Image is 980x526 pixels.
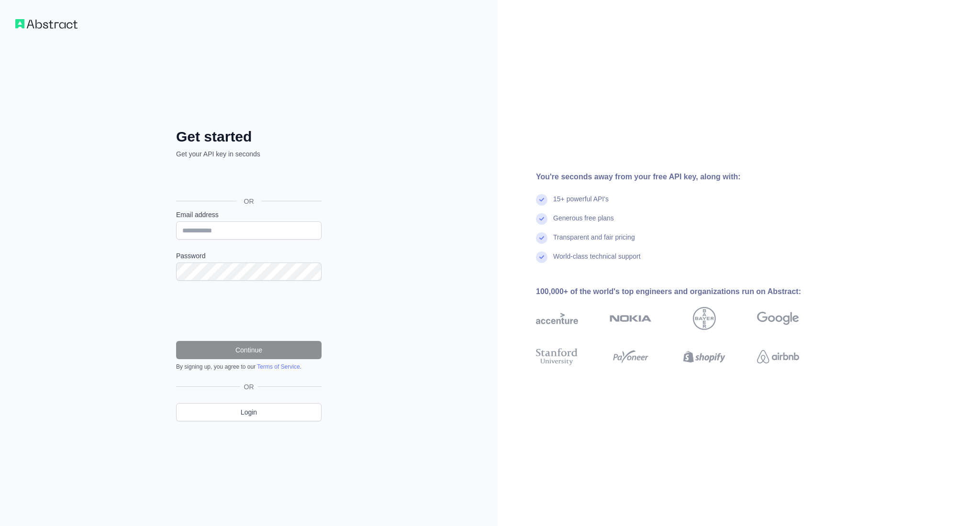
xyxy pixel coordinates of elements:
label: Password [176,251,322,261]
img: accenture [536,307,578,330]
span: OR [240,382,258,392]
img: shopify [683,346,725,367]
img: Workflow [15,19,78,29]
span: OR [236,197,262,206]
img: stanford university [536,346,578,367]
a: Terms of Service [257,363,300,370]
p: Get your API key in seconds [176,149,322,159]
a: Login [176,403,322,421]
div: Transparent and fair pricing [553,232,635,252]
img: check mark [536,213,547,225]
div: You're seconds away from your free API key, along with: [536,171,830,183]
div: 15+ powerful API's [553,194,609,213]
div: 100,000+ of the world's top engineers and organizations run on Abstract: [536,286,830,297]
img: airbnb [757,346,799,367]
iframe: Przycisk Zaloguj się przez Google [171,169,324,190]
div: Generous free plans [553,213,614,232]
img: check mark [536,232,547,244]
div: World-class technical support [553,252,641,271]
label: Email address [176,210,322,219]
img: payoneer [610,346,652,367]
img: check mark [536,194,547,206]
h2: Get started [176,128,322,145]
img: nokia [610,307,652,330]
div: Zaloguj się przez Google. Otwiera się w nowej karcie [176,169,320,190]
img: google [757,307,799,330]
iframe: reCAPTCHA [176,292,322,329]
button: Continue [176,341,322,359]
img: check mark [536,252,547,263]
div: By signing up, you agree to our . [176,363,322,371]
img: bayer [693,307,716,330]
